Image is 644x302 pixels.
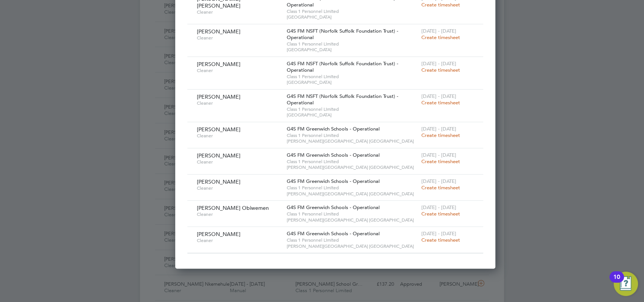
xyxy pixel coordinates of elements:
span: G4S FM NSFT (Norfolk Suffolk Foundation Trust) - Operational [287,93,398,106]
span: Class 1 Personnel Limited [287,132,418,138]
span: G4S FM Greenwich Schools - Operational [287,230,380,237]
span: Create timesheet [421,184,460,191]
span: Class 1 Personnel Limited [287,8,418,14]
span: [PERSON_NAME] [197,178,240,185]
span: Create timesheet [421,99,460,106]
span: Cleaner [197,9,281,15]
span: [PERSON_NAME][GEOGRAPHIC_DATA] [GEOGRAPHIC_DATA] [287,164,418,170]
span: Class 1 Personnel Limited [287,159,418,165]
span: Cleaner [197,185,281,191]
span: [DATE] - [DATE] [421,126,456,132]
span: [GEOGRAPHIC_DATA] [287,47,418,53]
span: Create timesheet [421,158,460,165]
span: Class 1 Personnel Limited [287,41,418,47]
span: [DATE] - [DATE] [421,152,456,158]
span: Class 1 Personnel Limited [287,211,418,217]
span: G4S FM Greenwich Schools - Operational [287,152,380,158]
span: [DATE] - [DATE] [421,60,456,67]
span: G4S FM Greenwich Schools - Operational [287,178,380,184]
span: Create timesheet [421,211,460,217]
span: Cleaner [197,100,281,106]
span: [PERSON_NAME] [197,28,240,35]
span: [PERSON_NAME] [197,231,240,238]
span: [PERSON_NAME][GEOGRAPHIC_DATA] [GEOGRAPHIC_DATA] [287,138,418,144]
span: G4S FM Greenwich Schools - Operational [287,126,380,132]
span: [PERSON_NAME] [197,93,240,100]
span: [PERSON_NAME] [197,152,240,159]
span: Cleaner [197,159,281,165]
div: 10 [613,277,620,287]
span: [PERSON_NAME] [197,61,240,68]
span: [DATE] - [DATE] [421,28,456,34]
span: [PERSON_NAME][GEOGRAPHIC_DATA] [GEOGRAPHIC_DATA] [287,217,418,223]
span: Cleaner [197,35,281,41]
span: Cleaner [197,68,281,74]
span: Class 1 Personnel Limited [287,185,418,191]
span: [DATE] - [DATE] [421,204,456,211]
span: Cleaner [197,238,281,244]
span: [PERSON_NAME] Obiwemen [197,204,269,211]
span: Create timesheet [421,2,460,8]
span: G4S FM NSFT (Norfolk Suffolk Foundation Trust) - Operational [287,60,398,73]
span: Cleaner [197,211,281,217]
span: G4S FM NSFT (Norfolk Suffolk Foundation Trust) - Operational [287,28,398,41]
span: Class 1 Personnel Limited [287,106,418,112]
span: Create timesheet [421,34,460,41]
span: [DATE] - [DATE] [421,230,456,237]
span: [GEOGRAPHIC_DATA] [287,79,418,85]
span: [DATE] - [DATE] [421,93,456,99]
span: Class 1 Personnel Limited [287,74,418,80]
span: Create timesheet [421,67,460,73]
span: [PERSON_NAME] [197,126,240,133]
span: [PERSON_NAME][GEOGRAPHIC_DATA] [GEOGRAPHIC_DATA] [287,243,418,249]
span: [GEOGRAPHIC_DATA] [287,14,418,20]
span: [GEOGRAPHIC_DATA] [287,112,418,118]
span: [DATE] - [DATE] [421,178,456,184]
button: Open Resource Center, 10 new notifications [614,272,638,296]
span: Class 1 Personnel Limited [287,237,418,243]
span: Create timesheet [421,237,460,243]
span: G4S FM Greenwich Schools - Operational [287,204,380,211]
span: Create timesheet [421,132,460,138]
span: [PERSON_NAME][GEOGRAPHIC_DATA] [GEOGRAPHIC_DATA] [287,191,418,197]
span: Cleaner [197,133,281,139]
